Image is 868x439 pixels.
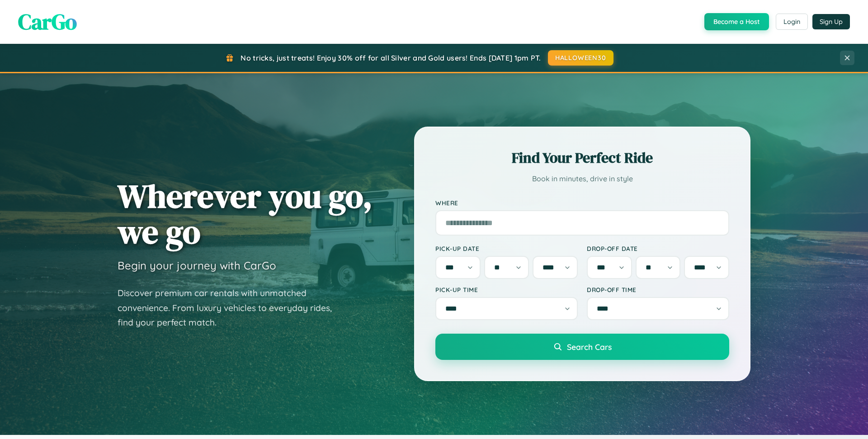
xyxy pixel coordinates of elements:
[435,199,729,207] label: Where
[776,14,808,30] button: Login
[118,259,276,272] h3: Begin your journey with CarGo
[435,148,729,168] h2: Find Your Perfect Ride
[812,14,850,29] button: Sign Up
[548,50,613,66] button: HALLOWEEN30
[587,286,729,293] label: Drop-off Time
[435,172,729,185] p: Book in minutes, drive in style
[435,245,578,252] label: Pick-up Date
[118,286,344,330] p: Discover premium car rentals with unmatched convenience. From luxury vehicles to everyday rides, ...
[118,178,373,250] h1: Wherever you go, we go
[18,7,77,37] span: CarGo
[567,342,612,352] span: Search Cars
[587,245,729,252] label: Drop-off Date
[435,286,578,293] label: Pick-up Time
[435,334,729,360] button: Search Cars
[241,53,541,62] span: No tricks, just treats! Enjoy 30% off for all Silver and Gold users! Ends [DATE] 1pm PT.
[704,13,769,30] button: Become a Host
